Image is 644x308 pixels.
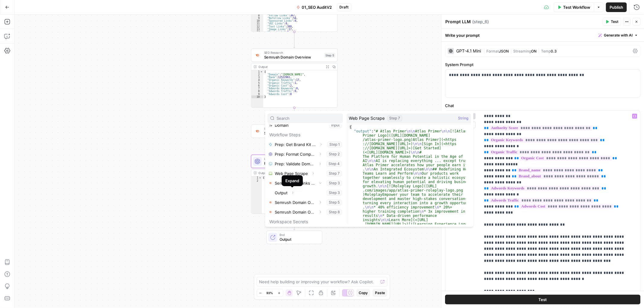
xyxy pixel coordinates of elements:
div: GPT-4.1 Mini [456,49,481,53]
span: Paste [375,290,385,296]
span: | [483,48,486,54]
button: Select variable Semrush Domain Overview [268,198,343,207]
div: 2 [251,73,263,76]
img: 4e4w6xi9sjogcjglmt5eorgxwtyu [255,53,260,58]
span: Test [611,19,618,24]
button: Select variable Semrush Backlinks Overview [268,178,343,188]
span: Test Workflow [563,4,590,10]
div: 6 [251,84,263,87]
span: | [509,48,513,54]
label: Chat [445,103,640,109]
span: Publish [610,4,623,10]
img: otu06fjiulrdwrqmbs7xihm55rg9 [255,129,260,134]
button: Generate with AI [596,31,640,39]
span: Prompt LLM [264,160,322,166]
span: End [280,233,318,237]
span: Streaming [513,49,531,53]
span: Toggle code folding, rows 1 through 3 [258,176,261,179]
g: Edge from step_5 to step_8 [293,108,295,124]
div: Write your prompt [441,29,644,41]
span: Draft [340,5,349,10]
span: 93% [267,291,273,295]
div: 2 [251,179,262,232]
g: Edge from step_6 to end [293,214,295,230]
div: SEO ResearchSemrush Domain Organic Search PagesStep 8 [251,125,338,138]
button: Select variable Semrush Domain Organic Search Pages [268,207,343,217]
span: Temp [541,49,551,53]
span: Output [280,237,318,242]
button: user [455,113,476,119]
button: Test [603,18,621,26]
div: 8 [251,14,263,17]
span: LLM · GPT-4.1 Mini [264,157,322,161]
button: Delete [455,122,476,128]
div: 4 [251,79,263,81]
button: Select variable Prep: Validate Domain URLs [268,159,343,169]
p: Workspace Secrets [268,217,343,227]
div: 5 [251,81,263,84]
div: 8 [251,90,263,93]
div: 9 [251,93,263,95]
div: EndOutput [251,231,338,244]
span: ( step_6 ) [472,19,489,25]
textarea: Prompt LLM [445,19,471,25]
span: Web Page Scrape [349,115,385,121]
div: 10 [251,20,263,22]
span: 0.3 [551,49,557,53]
span: Semrush Domain Organic Search Pages [264,130,322,136]
div: SEO ResearchSemrush Domain OverviewStep 5Output{ "Domain":"[DOMAIN_NAME]", "Rank":12522961, "Orga... [251,49,338,108]
button: Select variable Prep: Format Competitor Domains [268,149,343,159]
span: Toggle code folding, rows 1 through 10 [260,70,263,73]
button: Copy [356,289,370,297]
button: Select variable Prep: Get Brand Kit Data [268,140,343,149]
span: SEO Research [264,50,322,55]
div: Step 7 [387,115,402,121]
span: | [537,48,541,54]
button: Test [445,295,640,304]
div: 14 [251,31,263,33]
span: Generate with AI [604,33,633,38]
button: Select variable Output [274,188,343,198]
button: 01_SEO AuditV2 [293,2,336,12]
button: Select variable Web Page Scrape [268,169,343,178]
span: Copy [359,290,368,296]
label: System Prompt [445,62,640,68]
div: 11 [251,22,263,25]
div: 13 [251,28,263,30]
button: Paste [373,289,387,297]
div: 3 [251,76,263,79]
button: Select variable Domain [268,120,343,130]
div: 1 [251,176,262,179]
div: 7 [251,87,263,90]
span: SEO Research [264,126,322,131]
button: Publish [606,2,627,12]
div: 1 [251,70,263,73]
div: Step 5 [325,53,335,58]
span: Semrush Domain Overview [264,54,322,60]
div: 9 [251,17,263,19]
g: Edge from step_3 to step_5 [293,32,295,48]
div: LLM · GPT-4.1 MiniPrompt LLMStep 6Output{ "sec01_overview":"Atlas Primer is an innovative AI lear... [251,155,338,214]
span: Format [486,49,499,53]
div: 10 [251,95,263,98]
span: 01_SEO AuditV2 [302,4,332,10]
div: Output [258,65,322,69]
button: Test Workflow [554,2,594,12]
div: Output [258,171,322,175]
span: String [458,115,469,121]
p: Workflow Steps [268,130,343,140]
span: Test [539,297,547,303]
input: Search [277,115,340,121]
span: ON [531,49,537,53]
span: JSON [499,49,509,53]
div: 12 [251,25,263,28]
